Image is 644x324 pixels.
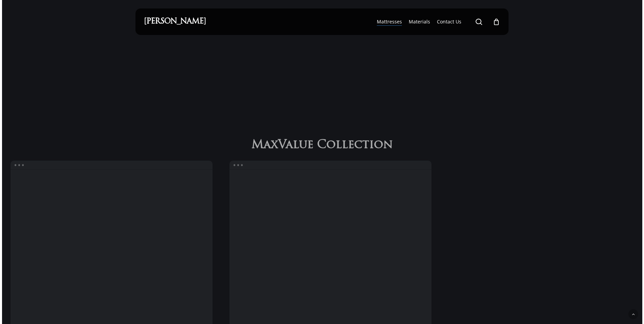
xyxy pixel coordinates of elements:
[437,18,461,25] span: Contact Us
[437,18,461,25] a: Contact Us
[252,138,313,152] span: MaxValue
[248,137,396,152] h2: MaxValue Collection
[377,18,402,25] a: Mattresses
[377,18,402,25] span: Mattresses
[409,18,430,25] a: Materials
[373,8,500,35] nav: Main Menu
[628,309,638,319] a: Back to top
[144,18,206,25] a: [PERSON_NAME]
[493,18,500,25] a: Cart
[409,18,430,25] span: Materials
[317,138,393,152] span: Collection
